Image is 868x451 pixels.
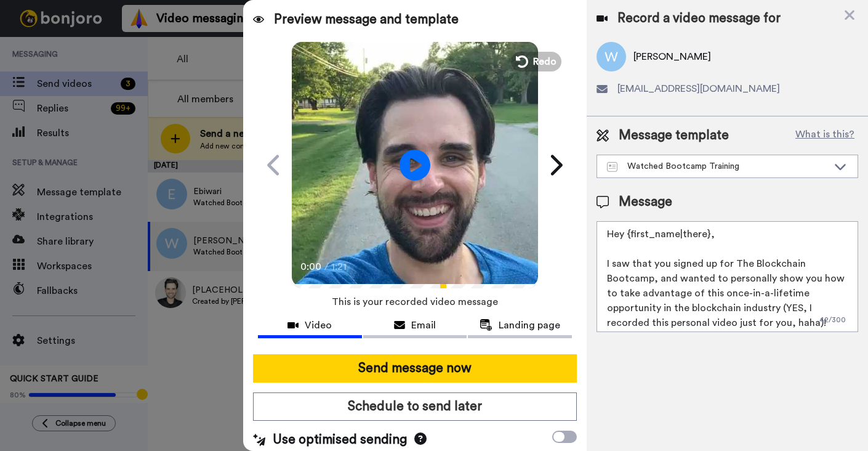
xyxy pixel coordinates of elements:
[792,126,858,145] button: What is this?
[607,162,617,172] img: Message-temps.svg
[597,221,858,332] textarea: Hey {first_name|there}, I saw that you signed up for The Blockchain Bootcamp, and wanted to perso...
[273,431,407,449] span: Use optimised sending
[253,392,577,421] button: Schedule to send later
[324,259,329,274] span: /
[300,259,322,274] span: 0:00
[607,160,828,173] div: Watched Bootcamp Training
[253,354,577,383] button: Send message now
[411,318,436,333] span: Email
[617,81,780,96] span: [EMAIL_ADDRESS][DOMAIN_NAME]
[305,318,332,333] span: Video
[331,259,353,274] span: 1:21
[499,318,560,333] span: Landing page
[619,193,672,211] span: Message
[332,288,498,315] span: This is your recorded video message
[619,126,729,145] span: Message template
